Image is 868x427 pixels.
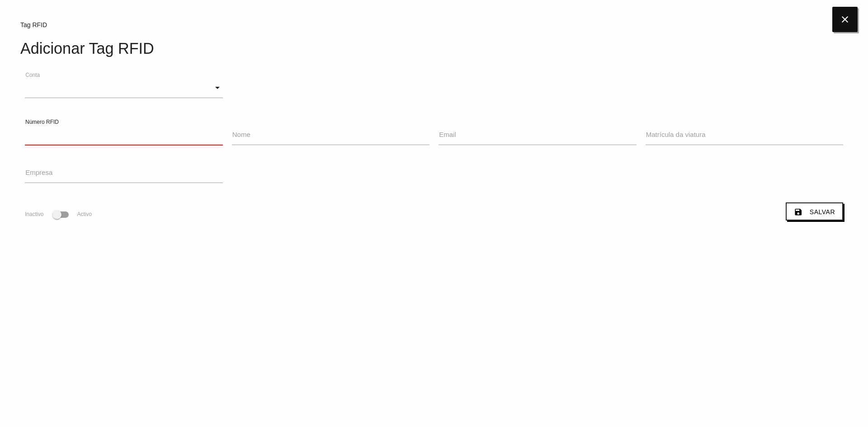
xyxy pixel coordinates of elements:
i: save [794,203,803,221]
button: saveSalvar [786,202,843,221]
label: Conta [25,71,40,79]
label: Matrícula da viatura [646,130,706,140]
label: Nome [232,130,250,140]
label: Email [439,130,456,140]
h4: Adicionar Tag RFID [20,40,848,57]
span: Salvar [810,208,835,216]
div: Tag RFID [20,20,848,30]
span: Activo [77,211,92,217]
span: Inactivo [25,211,43,217]
i: close [832,7,858,32]
label: Número RFID [25,118,59,126]
label: Empresa [25,168,52,178]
